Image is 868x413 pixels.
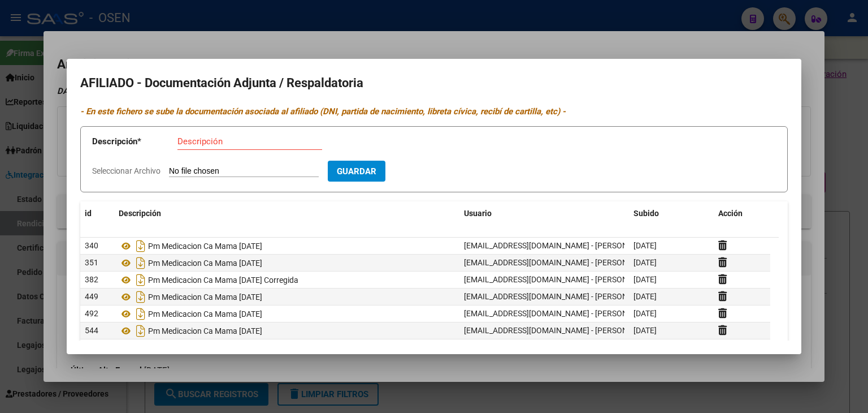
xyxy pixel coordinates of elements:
[328,161,385,182] button: Guardar
[85,275,98,284] span: 382
[464,326,656,335] span: [EMAIL_ADDRESS][DOMAIN_NAME] - [PERSON_NAME]
[148,326,262,335] span: Pm Medicacion Ca Mama [DATE]
[133,237,148,255] i: Descargar documento
[133,288,148,306] i: Descargar documento
[148,276,298,285] span: Pm Medicacion Ca Mama [DATE] Corregida
[148,292,262,302] span: Pm Medicacion Ca Mama [DATE]
[633,326,657,335] span: [DATE]
[464,309,656,318] span: [EMAIL_ADDRESS][DOMAIN_NAME] - [PERSON_NAME]
[148,309,262,319] span: Pm Medicacion Ca Mama [DATE]
[464,275,656,284] span: [EMAIL_ADDRESS][DOMAIN_NAME] - [PERSON_NAME]
[133,305,148,323] i: Descargar documento
[633,292,657,301] span: [DATE]
[85,326,98,335] span: 544
[464,241,656,250] span: [EMAIL_ADDRESS][DOMAIN_NAME] - [PERSON_NAME]
[85,258,98,267] span: 351
[459,201,629,226] datatable-header-cell: Usuario
[133,271,148,289] i: Descargar documento
[80,201,114,226] datatable-header-cell: id
[133,254,148,272] i: Descargar documento
[633,241,657,250] span: [DATE]
[148,259,262,268] span: Pm Medicacion Ca Mama [DATE]
[114,201,459,226] datatable-header-cell: Descripción
[148,242,262,251] span: Pm Medicacion Ca Mama [DATE]
[85,292,98,301] span: 449
[92,135,177,148] p: Descripción
[464,209,492,218] span: Usuario
[85,241,98,250] span: 340
[718,209,743,218] span: Acción
[633,258,657,267] span: [DATE]
[92,166,160,175] span: Seleccionar Archivo
[633,309,657,318] span: [DATE]
[714,201,770,226] datatable-header-cell: Acción
[464,258,656,267] span: [EMAIL_ADDRESS][DOMAIN_NAME] - [PERSON_NAME]
[633,275,657,284] span: [DATE]
[85,209,92,218] span: id
[629,201,714,226] datatable-header-cell: Subido
[464,292,656,301] span: [EMAIL_ADDRESS][DOMAIN_NAME] - [PERSON_NAME]
[633,209,659,218] span: Subido
[80,106,566,117] i: - En este fichero se sube la documentación asociada al afiliado (DNI, partida de nacimiento, libr...
[337,166,376,177] span: Guardar
[85,309,98,318] span: 492
[119,209,161,218] span: Descripción
[80,72,788,94] h2: AFILIADO - Documentación Adjunta / Respaldatoria
[133,322,148,340] i: Descargar documento
[830,375,857,402] iframe: Intercom live chat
